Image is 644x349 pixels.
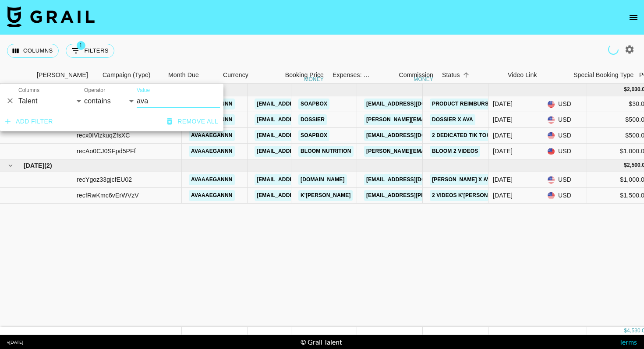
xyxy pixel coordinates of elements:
div: Jun '25 [493,99,513,108]
button: Select columns [7,44,59,58]
button: Sort [460,69,472,81]
div: $ [624,327,627,335]
a: Product Reimbursement [430,99,510,109]
div: Jun '25 [493,147,513,155]
div: [PERSON_NAME] [37,67,88,84]
a: [DOMAIN_NAME] [298,174,347,185]
button: Show filters [66,44,114,58]
a: [PERSON_NAME][EMAIL_ADDRESS][DOMAIN_NAME] [364,114,507,125]
label: Columns [18,87,39,94]
a: Bloom 2 Videos [430,146,480,157]
div: Booker [32,67,98,84]
div: Jun '25 [493,115,513,124]
div: Expenses: Remove Commission? [333,67,370,84]
div: recYgoz33gjcfEU02 [77,175,132,184]
button: open drawer [625,9,642,26]
div: Jun '25 [493,131,513,140]
div: Campaign (Type) [103,67,151,84]
div: USD [543,144,587,159]
div: Video Link [503,67,569,84]
input: Filter value [137,94,220,108]
div: Video Link [508,67,537,84]
a: [PERSON_NAME][EMAIL_ADDRESS][DOMAIN_NAME] [364,146,507,157]
div: Booking Price [285,67,324,84]
a: Dossier [298,114,327,125]
a: [EMAIL_ADDRESS][DOMAIN_NAME] [255,174,353,185]
a: [EMAIL_ADDRESS][DOMAIN_NAME] [364,130,462,141]
div: USD [543,96,587,112]
a: Soapbox [298,99,329,109]
a: avaaaegannn [189,146,235,157]
img: Grail Talent [7,6,95,27]
a: avaaaegannn [189,190,235,201]
div: USD [543,188,587,204]
a: [EMAIL_ADDRESS][DOMAIN_NAME] [255,114,353,125]
div: Currency [219,67,262,84]
div: Currency [223,67,248,84]
div: Expenses: Remove Commission? [328,67,372,84]
a: [EMAIL_ADDRESS][DOMAIN_NAME] [364,99,462,109]
div: recfRwKmc6vErWVzV [77,191,139,200]
a: [EMAIL_ADDRESS][DOMAIN_NAME] [364,174,462,185]
button: Delete [4,94,17,107]
a: [EMAIL_ADDRESS][DOMAIN_NAME] [255,130,353,141]
div: $ [624,162,627,169]
a: [EMAIL_ADDRESS][PERSON_NAME][DOMAIN_NAME] [364,190,507,201]
div: Campaign (Type) [98,67,164,84]
div: Special Booking Type [573,67,633,84]
div: Status [442,67,460,84]
a: Dossier x Ava [430,114,475,125]
a: [EMAIL_ADDRESS][DOMAIN_NAME] [255,99,353,109]
a: 2 videos K'[PERSON_NAME] [430,190,510,201]
div: recAo0CJ0SFpd5PFf [77,147,136,155]
div: USD [543,128,587,144]
button: hide children [4,159,17,172]
a: avaaaegannn [189,174,235,185]
a: [EMAIL_ADDRESS][DOMAIN_NAME] [255,146,353,157]
a: Soapbox [298,130,329,141]
div: Special Booking Type [569,67,635,84]
a: Bloom Nutrition [298,146,354,157]
div: Aug '25 [493,175,513,184]
span: ( 2 ) [44,161,52,170]
div: USD [543,112,587,128]
a: Terms [619,338,637,346]
label: Operator [84,87,105,94]
div: USD [543,172,587,188]
button: Remove all [163,113,222,130]
a: avaaaegannn [189,130,235,141]
div: Commission [399,67,433,84]
div: $ [624,86,627,93]
span: 1 [77,41,85,50]
div: money [304,77,324,82]
div: v [DATE] [7,339,23,345]
div: Month Due [164,67,219,84]
a: [EMAIL_ADDRESS][DOMAIN_NAME] [255,190,353,201]
div: recx0IVlzkuqZfsXC [77,131,130,140]
a: k'[PERSON_NAME] [298,190,353,201]
label: Value [137,87,150,94]
div: Status [438,67,503,84]
div: Month Due [168,67,199,84]
div: money [414,77,433,82]
a: [PERSON_NAME] x Ava 2 integrated videos [430,174,558,185]
button: Add filter [2,113,57,130]
div: Aug '25 [493,191,513,200]
span: [DATE] [24,161,44,170]
div: © Grail Talent [301,338,342,346]
a: 2 Dedicated Tik Toks [430,130,496,141]
span: Refreshing campaigns, clients... [608,44,619,55]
